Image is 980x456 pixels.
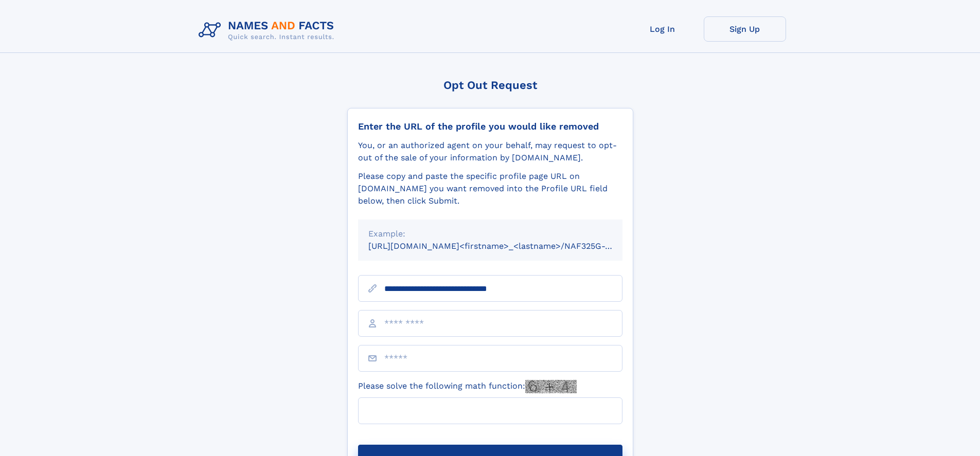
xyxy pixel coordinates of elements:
div: Example: [368,228,612,240]
div: You, or an authorized agent on your behalf, may request to opt-out of the sale of your informatio... [358,139,622,164]
small: [URL][DOMAIN_NAME]<firstname>_<lastname>/NAF325G-xxxxxxxx [368,241,642,251]
div: Enter the URL of the profile you would like removed [358,121,622,132]
a: Sign Up [704,16,786,42]
a: Log In [621,16,704,42]
div: Opt Out Request [347,79,633,92]
label: Please solve the following math function: [358,380,577,393]
img: Logo Names and Facts [194,16,343,44]
div: Please copy and paste the specific profile page URL on [DOMAIN_NAME] you want removed into the Pr... [358,170,622,207]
